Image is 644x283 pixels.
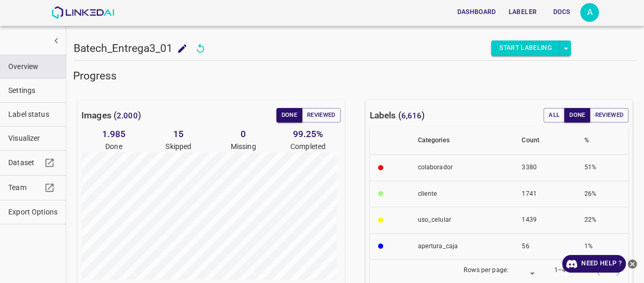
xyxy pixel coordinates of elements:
[276,141,341,152] p: Completed
[554,266,579,275] p: 1–4 of 4
[81,127,146,141] h6: 1.985
[51,6,114,19] img: LinkedAI
[576,181,628,207] th: 26%
[173,39,192,58] button: add to shopping cart
[513,207,576,234] th: 1439
[561,41,571,56] button: select role
[580,3,599,22] button: Open settings
[8,133,58,144] span: Visualizer
[211,127,276,141] h6: 0
[576,207,628,234] th: 22%
[8,157,41,168] span: Dataset
[464,266,509,275] p: Rows per page:
[409,181,513,207] th: ​​cliente
[453,4,500,21] button: Dashboard
[513,233,576,260] th: 56
[562,255,626,273] a: Need Help ?
[47,31,66,50] button: show more
[491,41,571,56] div: split button
[451,2,502,23] a: Dashboard
[576,233,628,260] th: 1%
[491,41,561,56] button: Start Labeling
[276,108,302,123] button: Done
[409,207,513,234] th: uso_celular
[276,127,341,141] h6: 99.25 %
[409,155,513,181] th: colaborador
[8,85,58,96] span: Settings
[513,266,538,280] div: ​
[513,127,576,155] th: Count
[73,69,637,83] h5: Progress
[74,41,173,56] h5: Batech_Entrega3_01
[513,155,576,181] th: 3380
[146,127,211,141] h6: 15
[8,207,58,218] span: Export Options
[302,108,341,123] button: Reviewed
[409,127,513,155] th: Categories
[543,108,565,123] button: All
[8,61,58,72] span: Overview
[545,4,578,21] button: Docs
[576,127,628,155] th: %
[409,233,513,260] th: apertura_caja
[502,2,543,23] a: Labeler
[543,2,580,23] a: Docs
[8,182,41,193] span: Team
[564,108,590,123] button: Done
[117,111,138,120] span: 2.000
[81,141,146,152] p: Done
[370,108,425,123] h6: Labels ( )
[590,108,628,123] button: Reviewed
[401,111,422,120] span: 6,616
[505,4,541,21] button: Labeler
[81,108,141,123] h6: Images ( )
[211,141,276,152] p: Missing
[580,3,599,22] div: A
[576,155,628,181] th: 51%
[626,255,639,273] button: close-help
[513,181,576,207] th: 1741
[146,141,211,152] p: Skipped
[8,109,58,120] span: Label status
